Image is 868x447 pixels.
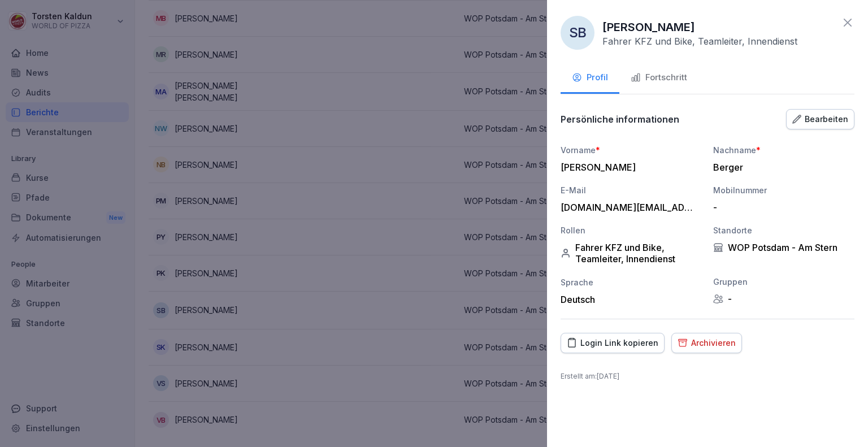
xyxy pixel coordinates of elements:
div: [DOMAIN_NAME][EMAIL_ADDRESS][DOMAIN_NAME] [561,202,696,213]
p: Fahrer KFZ und Bike, Teamleiter, Innendienst [602,36,797,47]
div: - [713,293,854,305]
p: [PERSON_NAME] [602,19,695,36]
div: Deutsch [561,294,702,305]
div: Mobilnummer [713,184,854,196]
button: Bearbeiten [786,109,854,129]
div: Fahrer KFZ und Bike, Teamleiter, Innendienst [561,242,702,264]
button: Archivieren [671,333,742,353]
div: E-Mail [561,184,702,196]
div: Archivieren [678,337,736,349]
div: SB [561,16,594,50]
p: Persönliche informationen [561,114,679,125]
div: - [713,202,849,213]
button: Profil [561,63,619,94]
div: Nachname [713,144,854,156]
div: Gruppen [713,276,854,288]
div: [PERSON_NAME] [561,162,696,173]
div: Fortschritt [631,71,687,84]
div: Vorname [561,144,702,156]
div: Login Link kopieren [567,337,658,349]
p: Erstellt am : [DATE] [561,371,854,381]
div: Berger [713,162,849,173]
div: Rollen [561,224,702,236]
div: WOP Potsdam - Am Stern [713,242,854,253]
div: Standorte [713,224,854,236]
div: Bearbeiten [792,113,848,125]
div: Sprache [561,276,702,288]
button: Fortschritt [619,63,698,94]
div: Profil [572,71,608,84]
button: Login Link kopieren [561,333,665,353]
